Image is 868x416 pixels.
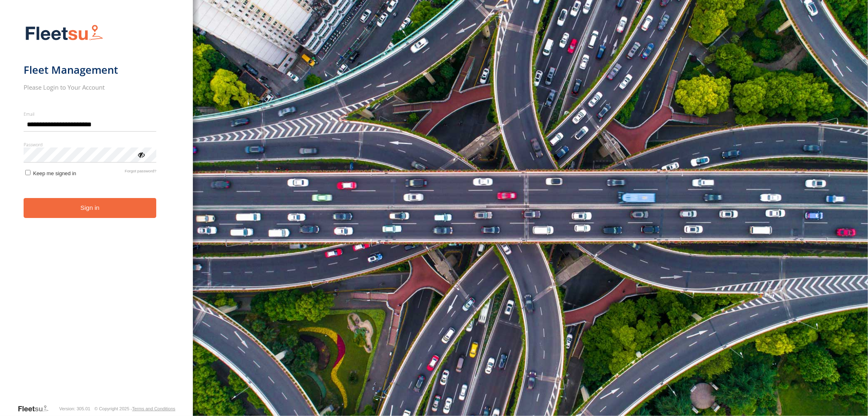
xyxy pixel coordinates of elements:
[24,63,157,77] h1: Fleet Management
[25,170,31,175] input: Keep me signed in
[125,169,157,176] a: Forgot password?
[137,150,145,158] div: ViewPassword
[132,406,175,411] a: Terms and Conditions
[24,111,157,117] label: Email
[17,405,55,413] a: Visit our Website
[24,20,170,404] form: main
[59,406,90,411] div: Version: 305.01
[24,141,157,147] label: Password
[24,198,157,218] button: Sign in
[24,23,105,44] img: Fleetsu
[24,83,157,91] h2: Please Login to Your Account
[94,406,175,411] div: © Copyright 2025 -
[33,170,76,176] span: Keep me signed in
